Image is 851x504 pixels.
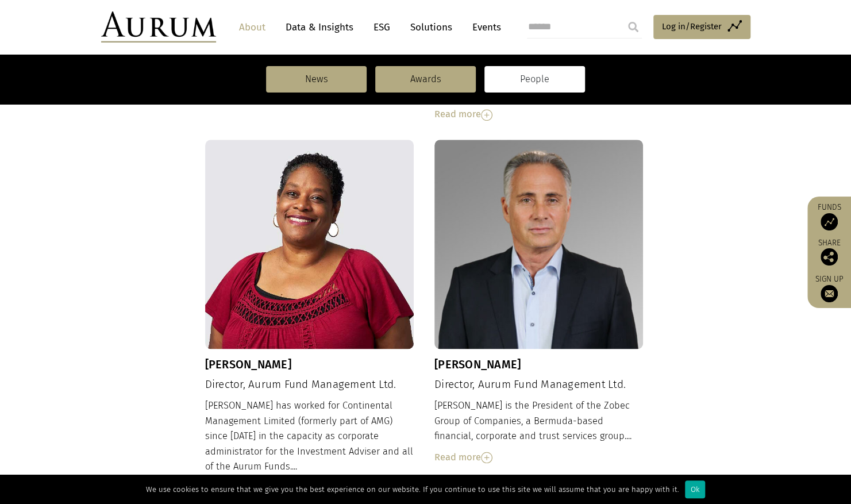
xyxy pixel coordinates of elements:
[813,202,845,230] a: Funds
[405,17,458,38] a: Solutions
[434,398,644,465] div: [PERSON_NAME] is the President of the Zobec Group of Companies, a Bermuda-based financial, corpor...
[233,17,271,38] a: About
[821,248,838,266] img: Share this post
[266,66,367,93] a: News
[434,450,644,465] div: Read more
[280,17,359,38] a: Data & Insights
[481,452,492,463] img: Read More
[205,398,414,495] div: [PERSON_NAME] has worked for Continental Management Limited (formerly part of AMG) since [DATE] i...
[685,480,705,498] div: Ok
[368,17,396,38] a: ESG
[821,285,838,302] img: Sign up to our newsletter
[434,107,644,122] div: Read more
[205,357,414,371] h3: [PERSON_NAME]
[653,15,750,39] a: Log in/Register
[375,66,476,93] a: Awards
[467,17,501,38] a: Events
[101,11,216,43] img: Aurum
[434,357,644,371] h3: [PERSON_NAME]
[813,239,845,266] div: Share
[481,109,492,121] img: Read More
[662,20,722,33] span: Log in/Register
[434,378,644,391] h4: Director, Aurum Fund Management Ltd.
[484,66,585,93] a: People
[813,274,845,302] a: Sign up
[821,213,838,230] img: Access Funds
[205,378,414,391] h4: Director, Aurum Fund Management Ltd.
[622,16,645,39] input: Submit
